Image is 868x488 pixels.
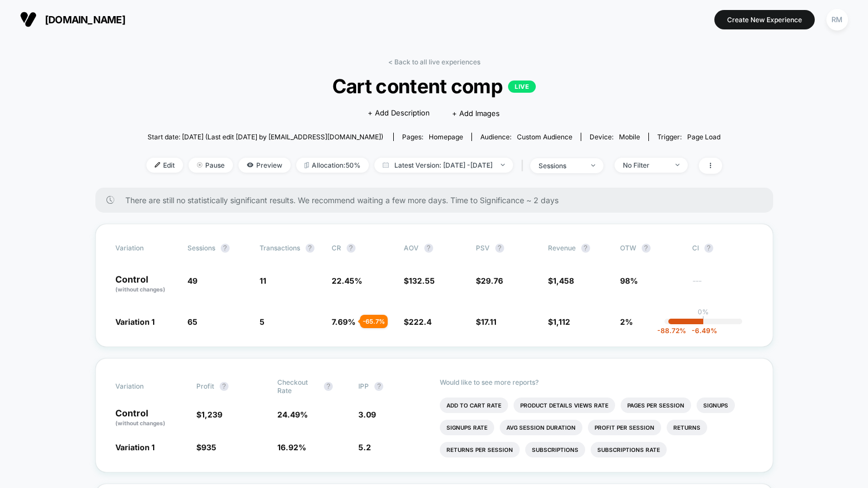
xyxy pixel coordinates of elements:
span: (without changes) [115,420,165,426]
span: -6.49 % [686,326,717,335]
span: Variation [115,244,176,253]
button: ? [642,244,651,253]
p: Control [115,275,176,294]
button: [DOMAIN_NAME] [17,11,129,28]
span: Variation [115,378,176,395]
span: Revenue [548,244,576,252]
span: 98% [620,276,638,285]
span: Start date: [DATE] (Last edit [DATE] by [EMAIL_ADDRESS][DOMAIN_NAME]) [148,133,383,141]
span: | [519,158,530,174]
span: Allocation: 50% [296,158,369,173]
button: ? [347,244,356,253]
span: Variation 1 [115,317,155,326]
li: Subscriptions Rate [591,442,667,457]
span: CR [332,244,341,252]
span: Cart content comp [175,74,693,98]
span: Profit [196,382,214,390]
span: 1,458 [553,276,574,285]
span: Edit [146,158,183,173]
img: calendar [383,162,389,168]
span: CI [692,244,753,253]
li: Returns Per Session [440,442,520,457]
p: LIVE [508,81,536,93]
button: ? [424,244,433,253]
button: Create New Experience [714,10,815,29]
span: + Add Images [452,109,500,118]
p: 0% [698,308,709,316]
span: Sessions [187,244,215,252]
img: rebalance [304,162,309,168]
span: 7.69 % [332,317,356,326]
span: AOV [404,244,419,252]
img: edit [155,162,160,168]
span: IPP [358,382,369,390]
span: 1,239 [201,410,222,419]
span: homepage [429,133,463,141]
span: Variation 1 [115,442,155,452]
span: 49 [187,276,197,285]
span: + Add Description [368,108,430,119]
button: RM [823,8,851,31]
button: ? [324,382,333,391]
p: Control [115,409,185,427]
span: 222.4 [409,317,432,326]
li: Returns [667,420,707,435]
img: end [197,162,202,168]
span: 29.76 [481,276,503,285]
li: Signups [697,398,735,413]
button: ? [581,244,590,253]
span: 24.49 % [277,410,308,419]
div: sessions [539,162,583,170]
span: $ [196,442,216,452]
span: Custom Audience [517,133,572,141]
span: 22.45 % [332,276,362,285]
span: There are still no statistically significant results. We recommend waiting a few more days . Time... [125,195,751,205]
span: $ [404,317,432,326]
span: 1,112 [553,317,570,326]
div: RM [826,9,848,31]
span: 5.2 [358,442,371,452]
div: Trigger: [657,133,720,141]
span: Checkout Rate [277,378,318,395]
p: Would like to see more reports? [440,378,753,386]
span: Pause [189,158,233,173]
span: $ [476,317,496,326]
span: Transactions [260,244,300,252]
div: No Filter [623,161,667,169]
img: Visually logo [20,11,37,28]
span: Preview [238,158,291,173]
span: 132.55 [409,276,435,285]
li: Add To Cart Rate [440,398,508,413]
span: OTW [620,244,681,253]
li: Signups Rate [440,420,494,435]
li: Product Details Views Rate [514,398,615,413]
span: -88.72 % [657,326,686,335]
span: Device: [581,133,648,141]
button: ? [220,382,229,391]
button: ? [704,244,713,253]
span: $ [404,276,435,285]
button: ? [495,244,504,253]
span: mobile [619,133,640,141]
span: 16.92 % [277,442,306,452]
img: end [501,164,505,166]
span: 3.09 [358,410,376,419]
button: ? [374,382,383,391]
span: 2% [620,317,633,326]
div: - 65.7 % [360,315,388,328]
li: Pages Per Session [621,398,691,413]
p: | [702,316,704,324]
li: Avg Session Duration [500,420,582,435]
span: $ [476,276,503,285]
span: 935 [201,442,216,452]
span: Page Load [687,133,720,141]
li: Subscriptions [525,442,585,457]
img: end [591,164,595,167]
span: PSV [476,244,490,252]
span: $ [548,276,574,285]
span: 17.11 [481,317,496,326]
span: $ [196,410,222,419]
div: Pages: [402,133,463,141]
span: 5 [260,317,265,326]
span: [DOMAIN_NAME] [45,14,125,26]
